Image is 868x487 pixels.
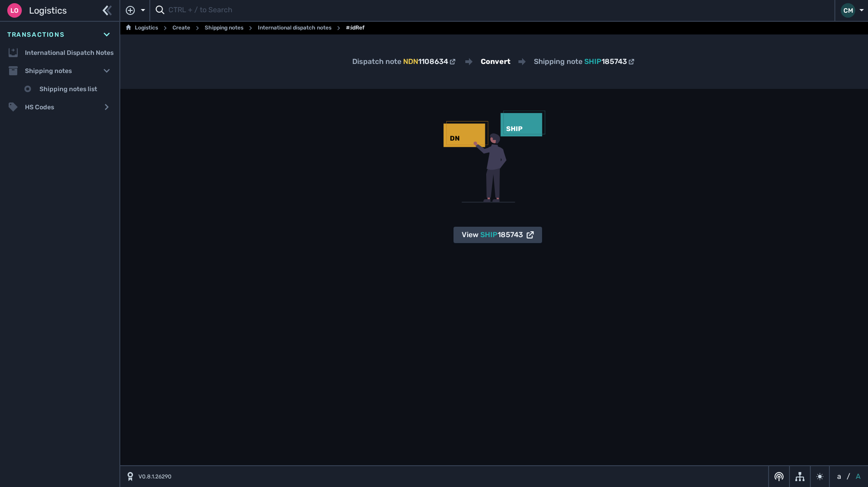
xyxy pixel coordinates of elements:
span: NDN [403,57,418,66]
span: 185743 [602,57,627,66]
button: ViewSHIP185743 [454,227,542,243]
a: Create [173,23,190,34]
span: SHIP [584,57,602,66]
span: #:idRef [346,23,365,34]
text: DN [449,134,459,142]
div: Dispatch note [352,56,457,67]
div: View [462,229,534,240]
a: International dispatch notes [258,23,331,34]
span: 185743 [498,230,523,239]
a: NDN1108634 [403,56,457,67]
a: Shipping notes [205,23,243,34]
a: SHIP185743 [584,56,636,67]
h2: Convert [481,56,510,67]
span: SHIP [480,230,498,239]
a: Logistics [126,23,158,34]
text: SHIP [506,125,523,133]
div: CM [841,3,855,18]
button: A [854,471,863,482]
div: Shipping note [534,56,636,67]
button: a [835,471,843,482]
div: Lo [7,3,22,18]
span: V0.8.1.26290 [138,472,172,481]
span: Transactions [7,30,64,39]
span: 1108634 [418,57,448,66]
span: / [847,471,850,482]
span: Logistics [29,4,67,17]
input: CTRL + / to Search [168,2,829,19]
